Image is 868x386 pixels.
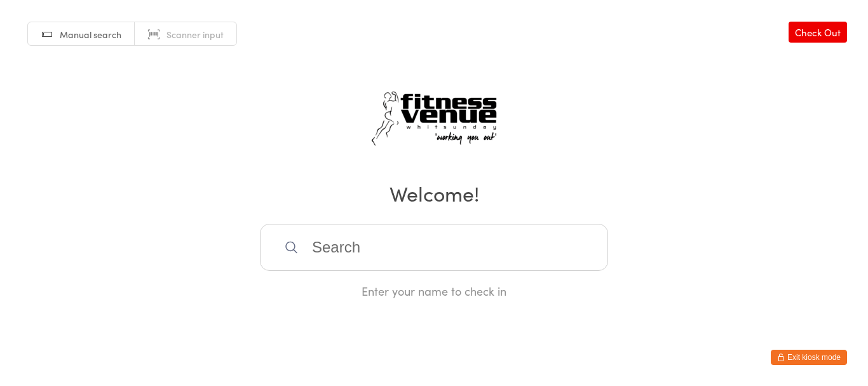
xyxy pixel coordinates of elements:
input: Search [260,224,608,271]
span: Scanner input [166,28,224,41]
a: Check Out [789,22,847,43]
span: Manual search [60,28,121,41]
img: Fitness Venue Whitsunday [355,77,513,161]
div: Enter your name to check in [260,283,608,299]
h2: Welcome! [13,179,855,207]
button: Exit kiosk mode [771,350,847,365]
